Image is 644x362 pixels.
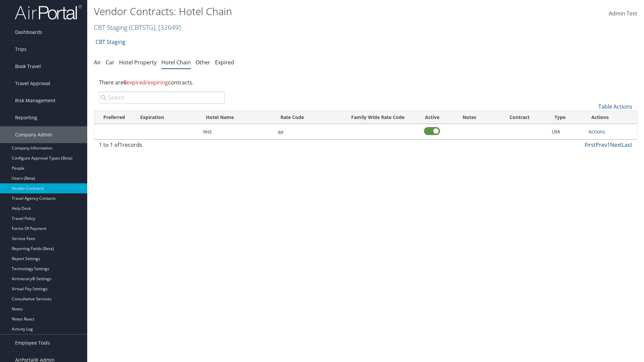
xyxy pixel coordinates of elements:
[610,141,622,148] a: Next
[123,79,126,86] strong: 0
[596,141,607,148] a: Prev
[274,111,339,124] th: Rate Code: activate to sort column ascending
[161,59,191,66] a: Hotel Chain
[609,3,637,24] a: Admin Test
[15,24,42,41] span: Dashboards
[15,335,50,351] span: Employee Tools
[94,73,637,92] div: There are contracts.
[119,59,157,66] a: Hotel Property
[607,141,610,148] a: 1
[589,128,605,135] a: Actions
[94,59,101,66] a: Air
[15,4,82,20] img: airportal-logo.png
[200,111,274,124] th: Hotel Name: activate to sort column ascending
[274,124,339,139] td: qa
[15,75,50,92] span: Travel Approval
[417,111,448,124] th: Active: activate to sort column ascending
[448,111,491,124] th: Notes: activate to sort column ascending
[134,111,200,124] th: Expiration: activate to sort column ascending
[94,111,134,124] th: Preferred: activate to sort column ascending
[119,141,122,148] span: 1
[15,126,52,143] span: Company Admin
[622,141,632,148] a: Last
[215,59,234,66] a: Expired
[15,109,37,126] span: Reporting
[598,103,632,110] a: Table Actions
[155,23,181,32] span: , [ 32649 ]
[96,35,125,49] a: CBT Staging
[123,79,168,86] span: expired/expiring
[548,124,586,139] td: LRA
[609,10,637,17] span: Admin Test
[491,111,548,124] th: Contract: activate to sort column ascending
[585,141,596,148] a: First
[15,58,41,75] span: Book Travel
[94,23,181,32] a: CBT Staging
[99,141,225,152] div: 1 to 1 of records
[15,41,26,58] span: Trips
[15,92,55,109] span: Risk Management
[339,111,416,124] th: Family Wide Rate Code: activate to sort column ascending
[196,59,210,66] a: Other
[585,111,637,124] th: Actions
[200,124,274,139] td: test
[548,111,586,124] th: Type: activate to sort column ascending
[94,4,456,18] h1: Vendor Contracts: Hotel Chain
[99,92,225,104] input: Search
[129,23,155,32] span: ( CBTSTG )
[106,59,114,66] a: Car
